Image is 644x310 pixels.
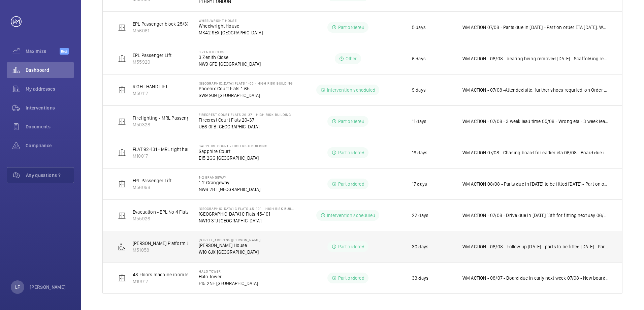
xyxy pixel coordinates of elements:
[199,249,261,255] p: W10 6JX [GEOGRAPHIC_DATA]
[412,181,427,187] p: 17 days
[346,55,357,62] p: Other
[26,142,74,149] span: Compliance
[199,85,293,92] p: Phoenix Court Flats 1-65
[338,181,364,187] p: Part ordered
[412,149,427,156] p: 16 days
[26,104,74,111] span: Interventions
[199,155,267,161] p: E15 2GG [GEOGRAPHIC_DATA]
[199,113,291,117] p: Firecrest Court Flats 20-37 - High Risk Building
[412,24,426,31] p: 5 days
[15,284,20,290] p: LF
[412,275,428,281] p: 33 days
[133,209,212,215] p: Evacuation - EPL No 4 Flats 45-101 R/h
[199,273,258,280] p: Halo Tower
[199,217,294,224] p: NW10 3TJ [GEOGRAPHIC_DATA]
[199,123,291,130] p: UB6 0FB [GEOGRAPHIC_DATA]
[199,81,293,85] p: [GEOGRAPHIC_DATA] Flats 1-65 - High Risk Building
[327,212,375,219] p: Intervention scheduled
[327,87,375,93] p: Intervention scheduled
[199,61,261,67] p: NW9 6FD [GEOGRAPHIC_DATA]
[412,55,426,62] p: 6 days
[133,52,171,59] p: EPL Passenger Lift
[199,54,261,61] p: 3 Zenith Close
[462,149,609,156] p: WM ACTION 07/08 - Chasing board for earlier eta 06/08 - Board due in end of next week 04/08 - 2 w...
[26,172,74,179] span: Any questions ?
[199,211,294,217] p: [GEOGRAPHIC_DATA] C Flats 45-101
[133,240,194,247] p: [PERSON_NAME] Platform Lift
[118,117,126,125] img: elevator.svg
[133,27,190,34] p: M56061
[199,92,293,99] p: SW9 9JG [GEOGRAPHIC_DATA]
[133,177,171,184] p: EPL Passenger Lift
[338,24,364,31] p: Part ordered
[199,148,267,155] p: Sapphire Court
[199,50,261,54] p: 3 Zenith Close
[26,86,74,92] span: My addresses
[26,123,74,130] span: Documents
[199,179,261,186] p: 1-2 Grangeway
[118,180,126,188] img: elevator.svg
[133,153,225,159] p: M10017
[199,238,261,242] p: [STREET_ADDRESS][PERSON_NAME]
[133,21,190,27] p: EPL Passenger block 25/33
[462,275,609,281] p: WM ACTION - 08/07 - Board due in early next week 07/08 - New board required, Chasing urgent eta 0...
[133,247,194,253] p: M51058
[133,271,239,278] p: 43 Floors machine room less. Left hand fire fighter
[133,121,202,128] p: M50328
[118,211,126,219] img: elevator.svg
[118,274,126,282] img: elevator.svg
[462,243,609,250] p: WM ACTION - 08/08 - Follow up [DATE] - parts to be fitted [DATE] - Parts due in [DATE] - Gate loc...
[199,207,294,211] p: [GEOGRAPHIC_DATA] C Flats 45-101 - High Risk Building
[462,55,609,62] p: WM ACTION - 08/08 - bearing being removed [DATE] - Scaffolding required to remove, booked in for ...
[26,67,74,73] span: Dashboard
[462,212,609,219] p: WM ACTION - 07/08 - Drive due in [DATE] 13th for fitting next day 06/08 - Accepted and on order d...
[199,29,263,36] p: MK42 9EX [GEOGRAPHIC_DATA]
[462,24,609,31] p: WM ACTION 07/08 - Parts due in [DATE] - Part on order ETA [DATE]. WM ACTION 06/08 - Door operator...
[199,23,263,29] p: Wheelwright House
[338,149,364,156] p: Part ordered
[199,19,263,23] p: Wheelwright House
[462,181,609,187] p: WM ACTION 08/08 - Parts due in [DATE] to be fitted [DATE] - Part on order ETA [DATE] - Elle WM AC...
[133,90,168,97] p: M50112
[338,243,364,250] p: Part ordered
[199,269,258,273] p: Halo Tower
[199,144,267,148] p: Sapphire Court - High Risk Building
[133,146,225,153] p: FLAT 92-131 - MRL right hand side - 10 Floors
[133,278,239,285] p: M10012
[412,243,428,250] p: 30 days
[118,23,126,31] img: elevator.svg
[118,86,126,94] img: elevator.svg
[462,118,609,125] p: WM ACTION - 07/08 - 3 week lead time 05/08 - Wrong eta - 3 week lead time, chasing for alternativ...
[412,118,426,125] p: 11 days
[133,184,171,191] p: M56098
[133,83,168,90] p: RIGHT HAND LIFT
[118,55,126,63] img: elevator.svg
[338,118,364,125] p: Part ordered
[133,59,171,65] p: M55920
[338,275,364,281] p: Part ordered
[118,149,126,157] img: elevator.svg
[199,117,291,123] p: Firecrest Court Flats 20-37
[199,242,261,249] p: [PERSON_NAME] House
[199,280,258,287] p: E15 2NE [GEOGRAPHIC_DATA]
[199,186,261,193] p: NW6 2BT [GEOGRAPHIC_DATA]
[133,115,202,121] p: Firefighting - MRL Passenger Lift
[412,87,426,93] p: 9 days
[60,48,69,55] span: Beta
[199,175,261,179] p: 1-2 Grangeway
[26,48,60,55] span: Maximize
[462,87,609,93] p: WM ACTION - 07/08 -Attended site, further shoes requried. on Order 3-5 days 06/08 - Return visit ...
[30,284,66,290] p: [PERSON_NAME]
[118,243,126,251] img: platform_lift.svg
[133,215,212,222] p: M55926
[412,212,428,219] p: 22 days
